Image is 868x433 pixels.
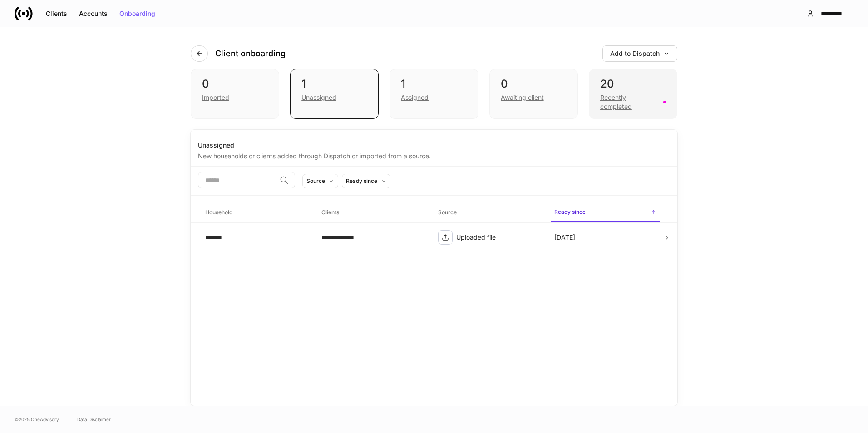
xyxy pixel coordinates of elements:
[290,69,379,119] div: 1Unassigned
[501,77,567,91] div: 0
[198,150,670,161] div: New households or clients added through Dispatch or imported from a source.
[77,416,111,423] a: Data Disclaimer
[215,48,286,59] h4: Client onboarding
[198,141,670,150] div: Unassigned
[401,93,429,102] div: Assigned
[600,77,666,91] div: 20
[318,203,427,222] span: Clients
[15,416,59,423] span: © 2025 OneAdvisory
[551,203,660,222] span: Ready since
[46,10,67,17] div: Clients
[401,77,467,91] div: 1
[321,208,339,216] h6: Clients
[306,177,325,185] div: Source
[554,207,586,216] h6: Ready since
[40,6,73,21] button: Clients
[438,208,457,216] h6: Source
[434,203,543,222] span: Source
[501,93,544,102] div: Awaiting client
[554,233,575,242] p: [DATE]
[302,174,338,188] button: Source
[73,6,113,21] button: Accounts
[202,77,268,91] div: 0
[191,69,279,119] div: 0Imported
[456,233,540,242] div: Uploaded file
[342,174,390,188] button: Ready since
[390,69,478,119] div: 1Assigned
[79,10,108,17] div: Accounts
[610,50,670,57] div: Add to Dispatch
[602,45,677,62] button: Add to Dispatch
[589,69,677,119] div: 20Recently completed
[346,177,377,185] div: Ready since
[202,93,229,102] div: Imported
[202,203,311,222] span: Household
[119,10,155,17] div: Onboarding
[113,6,161,21] button: Onboarding
[301,93,336,102] div: Unassigned
[301,77,367,91] div: 1
[489,69,578,119] div: 0Awaiting client
[600,93,658,111] div: Recently completed
[205,208,232,216] h6: Household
